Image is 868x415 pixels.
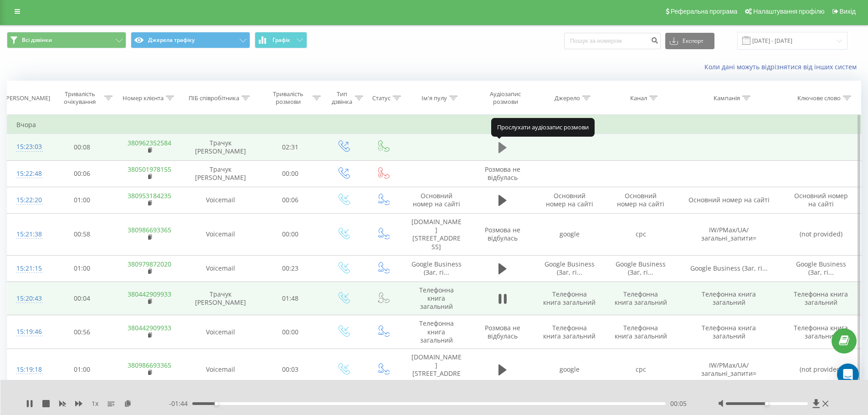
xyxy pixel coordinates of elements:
[215,402,218,405] div: Accessibility label
[49,315,115,349] td: 00:56
[49,134,115,160] td: 00:08
[49,255,115,282] td: 01:00
[92,399,98,408] span: 1 x
[676,349,781,391] td: IW/PMax/UA/загальні_запити=
[184,255,257,282] td: Voicemail
[184,282,257,315] td: Трачук [PERSON_NAME]
[676,315,781,349] td: Телефонна книга загальний
[605,282,676,315] td: Телефонна книга загальний
[257,349,324,391] td: 00:03
[534,213,605,255] td: google
[7,32,126,48] button: Всі дзвінки
[184,213,257,255] td: Voicemail
[49,187,115,213] td: 01:00
[630,94,647,102] div: Канал
[753,8,824,15] span: Налаштування профілю
[16,191,40,209] div: 15:22:20
[266,90,311,106] div: Тривалість розмови
[544,260,595,277] span: Google Business (Заг, гі...
[131,32,250,48] button: Джерела трафіку
[128,225,171,234] a: 380986693365
[781,213,861,255] td: (not provided)
[184,134,257,160] td: Трачук [PERSON_NAME]
[16,165,40,183] div: 15:22:48
[184,349,257,391] td: Voicemail
[534,315,605,349] td: Телефонна книга загальний
[781,349,861,391] td: (not provided)
[421,94,447,102] div: Ім'я пулу
[16,361,40,379] div: 15:19:18
[402,282,471,315] td: Телефонна книга загальний
[605,213,676,255] td: cpc
[491,118,595,136] div: Прослухати аудіозапис розмови
[123,94,164,102] div: Номер клієнта
[257,134,324,160] td: 02:31
[690,264,768,272] span: Google Business (Заг, гі...
[714,94,740,102] div: Кампанія
[485,165,520,182] span: Розмова не відбулась
[257,282,324,315] td: 01:48
[257,213,324,255] td: 00:00
[128,138,171,147] a: 380962352584
[837,364,859,385] div: Open Intercom Messenger
[128,323,171,332] a: 380442909933
[676,282,781,315] td: Телефонна книга загальний
[128,191,171,200] a: 380953184235
[184,160,257,187] td: Трачук [PERSON_NAME]
[840,8,856,15] span: Вихід
[564,33,661,49] input: Пошук за номером
[16,138,40,156] div: 15:23:03
[169,399,192,408] span: - 01:44
[605,315,676,349] td: Телефонна книга загальний
[781,187,861,213] td: Основний номер на сайті
[189,94,239,102] div: ПІБ співробітника
[534,282,605,315] td: Телефонна книга загальний
[4,94,50,102] div: [PERSON_NAME]
[796,260,846,277] span: Google Business (Заг, гі...
[485,225,520,242] span: Розмова не відбулась
[128,290,171,298] a: 380442909933
[402,349,471,391] td: [DOMAIN_NAME] [STREET_ADDRESS]
[257,255,324,282] td: 00:23
[411,260,462,277] span: Google Business (Заг, гі...
[534,187,605,213] td: Основний номер на сайті
[616,260,666,277] span: Google Business (Заг, гі...
[765,402,769,405] div: Accessibility label
[676,213,781,255] td: IW/PMax/UA/загальні_запити=
[485,323,520,340] span: Розмова не відбулась
[128,165,171,174] a: 380501978155
[605,349,676,391] td: cpc
[257,187,324,213] td: 00:06
[372,94,390,102] div: Статус
[257,315,324,349] td: 00:00
[781,315,861,349] td: Телефонна книга загальний
[272,37,290,43] span: Графік
[781,282,861,315] td: Телефонна книга загальний
[7,116,861,134] td: Вчора
[49,213,115,255] td: 00:58
[402,315,471,349] td: Телефонна книга загальний
[676,187,781,213] td: Основний номер на сайті
[16,290,40,307] div: 15:20:43
[479,90,532,106] div: Аудіозапис розмови
[555,94,580,102] div: Джерело
[704,62,861,71] a: Коли дані можуть відрізнятися вiд інших систем
[670,399,687,408] span: 00:05
[184,315,257,349] td: Voicemail
[671,8,738,15] span: Реферальна програма
[16,260,40,277] div: 15:21:15
[797,94,841,102] div: Ключове слово
[257,160,324,187] td: 00:00
[49,282,115,315] td: 00:04
[22,36,52,44] span: Всі дзвінки
[49,349,115,391] td: 01:00
[665,33,714,49] button: Експорт
[534,349,605,391] td: google
[402,187,471,213] td: Основний номер на сайті
[255,32,307,48] button: Графік
[16,225,40,243] div: 15:21:38
[16,323,40,341] div: 15:19:46
[402,213,471,255] td: [DOMAIN_NAME] [STREET_ADDRESS]
[331,90,353,106] div: Тип дзвінка
[605,187,676,213] td: Основний номер на сайті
